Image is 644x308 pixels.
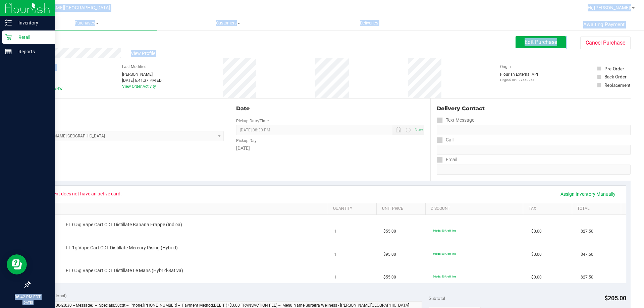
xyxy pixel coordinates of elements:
span: $55.00 [383,274,396,281]
label: Pickup Date/Time [236,118,269,124]
p: [DATE] [3,300,52,305]
input: Format: (999) 999-9999 [437,125,631,135]
a: Quantity [333,206,374,211]
span: $47.50 [581,251,593,258]
input: Format: (999) 999-9999 [437,145,631,155]
label: Call [437,135,453,145]
span: 50cdt: 50% off line [433,229,456,232]
span: 1 [334,251,336,258]
div: [PERSON_NAME] [122,71,164,77]
a: Unit Price [382,206,423,211]
iframe: Resource center [7,254,27,274]
div: Location [30,105,224,113]
span: Subtotal [429,296,445,301]
a: SKU [40,206,325,211]
inline-svg: Reports [5,48,12,55]
a: Total [577,206,618,211]
a: Tax [529,206,570,211]
span: Customers [158,20,298,26]
a: Customers [157,16,299,30]
span: $0.00 [531,251,542,258]
inline-svg: Inventory [5,19,12,26]
span: 50cdt: 50% off line [433,275,456,278]
div: Replacement [604,82,630,88]
span: $27.50 [581,228,593,235]
label: Pickup Day [236,138,257,144]
span: 1 [334,274,336,281]
span: FT 0.5g Vape Cart CDT Distillate Banana Frappe (Indica) [66,222,182,228]
button: Edit Purchase [516,36,566,48]
p: Original ID: 327449241 [500,77,538,82]
span: [PERSON_NAME][GEOGRAPHIC_DATA] [27,5,110,11]
div: Delivery Contact [437,105,631,113]
label: Last Modified [122,64,147,70]
span: View Profile [131,50,158,57]
span: Patient does not have an active card. [41,188,126,199]
p: Retail [12,33,52,41]
span: $0.00 [531,228,542,235]
span: Deliveries [351,20,387,26]
span: FT 0.5g Vape Cart CDT Distillate Le Mans (Hybrid-Sativa) [66,267,183,274]
p: Inventory [12,19,52,27]
p: Reports [12,48,52,56]
a: Discount [431,206,521,211]
span: Hi, [PERSON_NAME]! [588,5,631,10]
span: Awaiting Payment [583,21,625,28]
p: 06:42 PM EDT [3,294,52,300]
label: Origin [500,64,511,70]
inline-svg: Retail [5,34,12,41]
span: 1 [334,228,336,235]
div: Pre-Order [604,65,624,72]
span: 50cdt: 50% off line [433,252,456,255]
span: Edit Purchase [525,39,557,45]
div: Date [236,105,424,113]
span: $205.00 [604,295,626,302]
label: Text Message [437,115,474,125]
label: Email [437,155,457,165]
span: $27.50 [581,274,593,281]
a: Assign Inventory Manually [556,188,620,200]
div: Back Order [604,73,627,80]
span: Purchases [16,20,157,26]
a: View Order Activity [122,84,156,89]
span: FT 1g Vape Cart CDT Distillate Mercury Rising (Hybrid) [66,245,178,251]
div: [DATE] 6:41:37 PM EDT [122,77,164,83]
span: $95.00 [383,251,396,258]
a: Deliveries [299,16,440,30]
span: $0.00 [531,274,542,281]
div: [DATE] [236,145,424,152]
div: Flourish External API [500,71,538,82]
a: Purchases [16,16,157,30]
button: Cancel Purchase [580,37,631,49]
span: $55.00 [383,228,396,235]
